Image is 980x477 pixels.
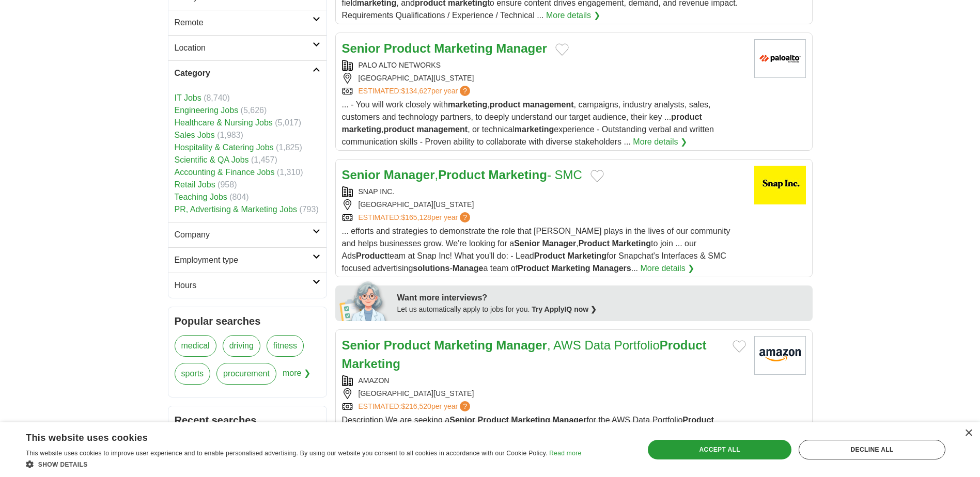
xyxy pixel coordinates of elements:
strong: Marketing [434,41,492,55]
a: Remote [168,10,326,35]
a: ESTIMATED:$134,627per year? [359,86,473,97]
a: Category [168,60,326,86]
strong: Manager [542,239,576,248]
strong: Product [438,168,485,182]
a: AMAZON [359,376,390,385]
h2: Hours [175,279,313,292]
h2: Remote [175,17,313,29]
h2: Company [175,229,313,241]
strong: Product [682,416,713,424]
a: fitness [267,335,304,357]
strong: Product [518,264,549,273]
strong: Marketing [489,168,547,182]
div: Close [965,430,972,437]
a: driving [223,335,260,357]
button: Add to favorite jobs [555,43,569,56]
span: more ❯ [283,363,310,391]
span: (958) [217,180,237,189]
span: (1,457) [251,155,277,164]
a: Accounting & Finance Jobs [175,168,275,177]
img: Snap logo [754,166,806,204]
a: PALO ALTO NETWORKS [359,61,441,69]
div: [GEOGRAPHIC_DATA][US_STATE] [342,388,746,399]
a: More details ❯ [546,9,600,22]
strong: product [671,113,702,121]
strong: Senior [514,239,540,248]
span: ? [460,212,470,222]
span: This website uses cookies to improve user experience and to enable personalised advertising. By u... [26,450,548,457]
img: Palo Alto Networks logo [754,39,806,78]
strong: Marketing [342,357,400,371]
a: PR, Advertising & Marketing Jobs [175,205,297,214]
div: [GEOGRAPHIC_DATA][US_STATE] [342,199,746,210]
strong: marketing [515,125,554,134]
span: (1,825) [276,143,302,152]
strong: Marketing [551,264,590,273]
span: $216,520 [401,402,431,410]
span: (793) [299,205,318,214]
strong: Product [579,239,610,248]
strong: Product [356,251,387,260]
strong: Manager [496,338,547,352]
span: (5,017) [275,118,301,127]
a: IT Jobs [175,93,201,102]
span: Show details [38,461,88,468]
a: Location [168,35,326,60]
a: ESTIMATED:$216,520per year? [359,401,473,412]
strong: Product [534,251,565,260]
strong: Managers [593,264,631,273]
a: Company [168,222,326,247]
strong: Senior [342,41,381,55]
div: Accept all [648,440,791,459]
h2: Location [175,42,313,54]
span: (804) [229,193,248,201]
a: Try ApplyIQ now ❯ [532,305,597,313]
strong: Product [384,338,431,352]
a: sports [175,363,211,385]
strong: Product [660,338,707,352]
img: apply-iq-scientist.png [339,280,390,321]
div: Let us automatically apply to jobs for you. [397,304,806,315]
span: $134,627 [401,87,431,95]
a: Hospitality & Catering Jobs [175,143,274,152]
a: Engineering Jobs [175,106,239,115]
span: (8,740) [204,93,230,102]
span: Description We are seeking a for the AWS Data Portfolio team. In the era of generative AI, Data i... [342,416,745,462]
div: This website uses cookies [26,428,555,444]
a: Teaching Jobs [175,193,227,201]
button: Add to favorite jobs [733,340,746,353]
a: Read more, opens a new window [549,450,581,457]
strong: Marketing [434,338,492,352]
strong: management [523,100,574,109]
button: Add to favorite jobs [590,170,604,182]
strong: Marketing [612,239,651,248]
div: Want more interviews? [397,292,806,304]
a: Retail Jobs [175,180,215,189]
a: medical [175,335,216,357]
strong: Manage [453,264,484,273]
span: ? [460,86,470,96]
span: ... - You will work closely with , , campaigns, industry analysts, sales, customers and technolog... [342,100,714,146]
h2: Popular searches [175,313,320,329]
strong: Product [477,416,508,424]
strong: Marketing [568,251,607,260]
span: (5,626) [241,106,267,115]
span: (1,983) [217,131,243,139]
a: Senior Product Marketing Manager, AWS Data PortfolioProduct Marketing [342,338,707,371]
div: Show details [26,459,581,469]
a: Senior Product Marketing Manager [342,41,547,55]
h2: Recent searches [175,412,320,428]
strong: solutions [413,264,449,273]
strong: product [490,100,521,109]
a: Healthcare & Nursing Jobs [175,118,273,127]
span: ? [460,401,470,411]
strong: Senior [342,168,381,182]
a: More details ❯ [641,262,695,275]
h2: Category [175,67,313,79]
strong: marketing [342,125,381,134]
strong: Manager [384,168,435,182]
a: More details ❯ [633,136,687,148]
a: ESTIMATED:$165,128per year? [359,212,473,223]
span: $165,128 [401,213,431,221]
a: Senior Manager,Product Marketing- SMC [342,168,582,182]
